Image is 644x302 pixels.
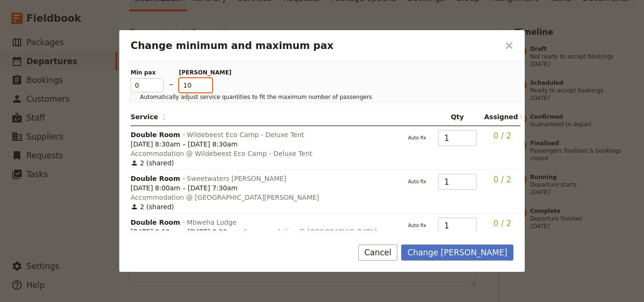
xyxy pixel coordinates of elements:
[493,175,511,184] span: 0 / 2
[131,39,499,53] h2: Change minimum and maximum pax
[434,108,480,126] th: Qty
[131,130,180,139] span: Double Room
[179,78,212,92] input: [PERSON_NAME]
[131,193,319,202] div: Accommodation @ [GEOGRAPHIC_DATA][PERSON_NAME]
[243,227,377,237] div: Accommodation @ [GEOGRAPHIC_DATA]
[404,220,430,229] span: Auto fix
[493,219,511,228] span: 0 / 2
[140,93,372,101] span: Automatically adjust service quantities to fit the maximum number of passengers
[404,132,430,141] span: Auto fix
[501,38,517,54] button: Close dialog
[438,130,477,146] input: —
[179,69,212,76] span: [PERSON_NAME]
[187,218,236,227] span: Mbweha Lodge
[131,69,164,76] span: Min pax
[401,245,513,261] button: Change [PERSON_NAME]
[131,78,164,92] input: Min pax
[131,112,166,122] span: Service
[131,202,174,212] span: 2 (shared)
[358,245,398,261] button: Cancel
[480,108,520,126] th: Assigned
[131,227,238,237] span: [DATE] 8:00am – [DATE] 8:00am
[404,176,430,188] button: Auto fix
[187,130,304,139] span: Wildebeest Eco Camp - Deluxe Tent
[404,132,430,144] button: Auto fix
[404,176,430,185] span: Auto fix
[493,131,511,140] span: 0 / 2
[131,149,312,158] div: Accommodation @ Wildebeest Eco Camp - Deluxe Tent
[131,183,238,193] span: [DATE] 8:00am – [DATE] 7:30am
[187,174,286,183] span: Sweetwaters [PERSON_NAME]
[438,218,477,234] input: —
[520,114,526,121] span: ​
[131,139,238,149] span: [DATE] 8:30am – [DATE] 8:30am
[131,108,400,126] th: Service
[438,174,477,190] input: —
[169,78,173,92] span: –
[404,220,430,232] button: Auto fix
[131,174,180,183] span: Double Room
[131,158,174,168] span: 2 (shared)
[131,218,180,227] span: Double Room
